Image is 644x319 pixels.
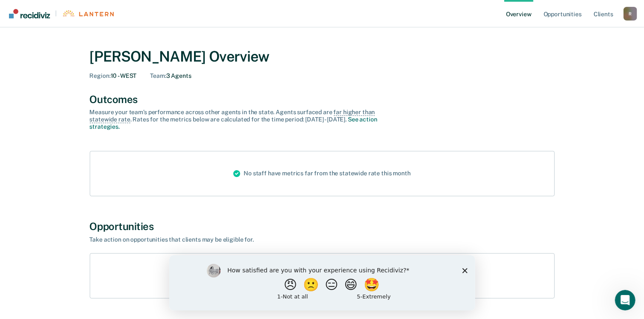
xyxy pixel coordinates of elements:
div: Supervisor has no agents with potentially eligible clients [232,254,412,298]
span: Region : [90,72,111,79]
div: 10 - WEST [90,72,137,80]
img: Recidiviz [9,9,50,18]
span: Team : [150,72,166,79]
a: See action strategies. [90,116,377,130]
div: 3 Agents [150,72,191,80]
div: Take action on opportunities that clients may be eligible for. [90,236,389,243]
div: Outcomes [90,93,555,106]
div: Measure your team’s performance across other agent s in the state. Agent s surfaced are . Rates f... [90,109,389,130]
div: No staff have metrics far from the statewide rate this month [226,151,418,196]
button: Profile dropdown button [623,7,637,21]
div: [PERSON_NAME] Overview [90,48,555,65]
span: | [50,10,62,17]
iframe: Intercom live chat [615,290,635,310]
div: R [623,7,637,21]
span: far higher than statewide rate [90,109,375,123]
img: Lantern [62,10,114,17]
div: Opportunities [90,220,555,233]
iframe: Survey by Kim from Recidiviz [169,255,475,310]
